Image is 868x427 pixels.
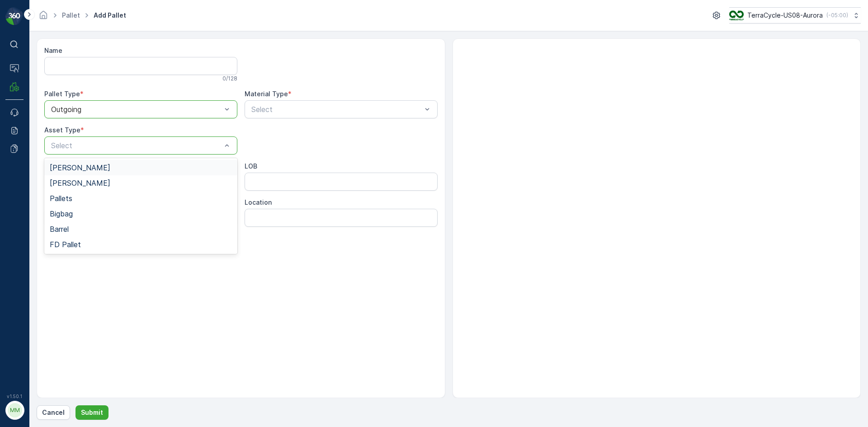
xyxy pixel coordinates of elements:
p: Submit [81,408,103,417]
span: Barrel [50,225,69,233]
p: TerraCycle-US08-Aurora [747,11,823,20]
span: 50 [53,163,61,171]
a: Pallet [62,11,80,19]
a: Homepage [38,14,48,21]
span: Bigbag [50,210,73,218]
label: Pallet Type [44,90,80,98]
div: MM [8,403,22,418]
p: Cancel [42,408,65,417]
label: Asset Type [44,126,80,134]
span: Bigbag [48,208,70,216]
span: 50 [51,193,58,201]
span: Add Pallet [92,11,128,20]
span: US-A0187 I Plastic Toys [38,223,113,230]
img: logo [5,7,24,25]
p: Pallet_US08 #8269 [399,8,468,19]
span: [PERSON_NAME] [50,164,110,172]
span: Pallets [50,194,72,202]
button: TerraCycle-US08-Aurora(-05:00) [729,7,861,23]
span: Total Weight : [8,163,53,171]
button: Submit [75,405,108,420]
span: Asset Type : [8,208,48,216]
span: Tare Weight : [8,193,51,201]
span: Pallet_US08 #8269 [30,148,89,156]
span: [PERSON_NAME] [50,179,110,187]
p: 0 / 128 [222,75,237,82]
span: FD Pallet [50,240,81,249]
label: Location [245,198,272,206]
label: Material Type [245,90,288,98]
span: - [47,178,51,186]
span: Material : [8,223,38,230]
span: Name : [8,148,30,156]
p: Select [51,140,222,151]
p: ( -05:00 ) [826,12,848,19]
img: image_ci7OI47.png [729,10,744,20]
label: Name [44,47,62,54]
span: Net Weight : [8,178,47,186]
p: Select [251,104,422,115]
button: MM [5,401,24,420]
span: v 1.50.1 [5,394,24,399]
label: LOB [245,162,257,170]
button: Cancel [37,405,70,420]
